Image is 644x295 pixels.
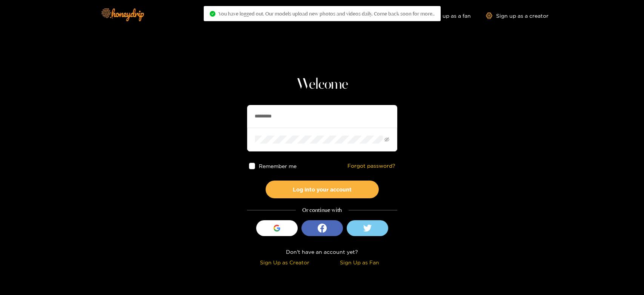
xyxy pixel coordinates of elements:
span: You have logged out. Our models upload new photos and videos daily. Come back soon for more.. [218,11,435,17]
span: Remember me [259,163,297,169]
a: Sign up as a fan [419,12,471,19]
span: check-circle [210,11,215,17]
div: Or continue with [247,206,397,215]
div: Don't have an account yet? [247,247,397,256]
div: Sign Up as Creator [249,258,320,267]
a: Sign up as a creator [486,12,549,19]
a: Forgot password? [347,163,395,169]
button: Log into your account [266,181,379,198]
h1: Welcome [247,76,397,94]
div: Sign Up as Fan [324,258,395,267]
span: eye-invisible [384,137,389,142]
